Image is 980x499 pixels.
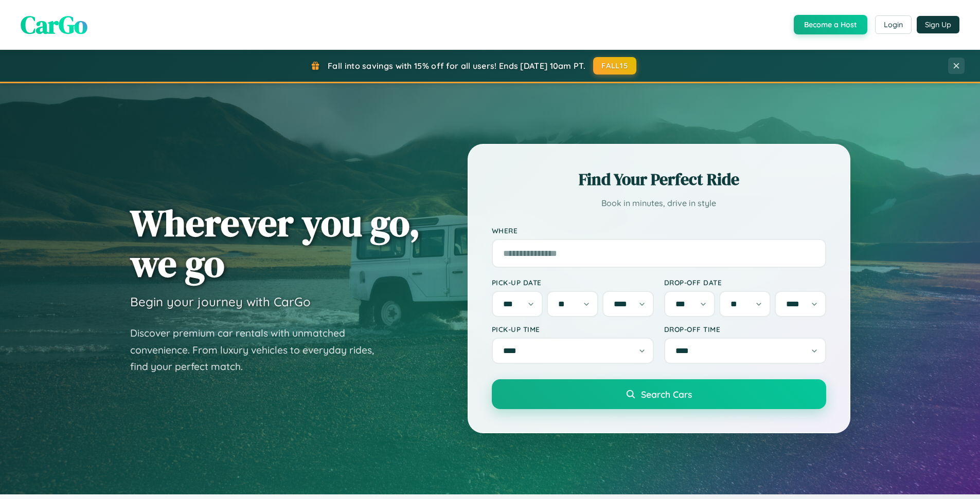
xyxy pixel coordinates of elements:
[492,226,826,235] label: Where
[917,16,959,33] button: Sign Up
[492,325,654,334] label: Pick-up Time
[328,61,585,71] span: Fall into savings with 15% off for all users! Ends [DATE] 10am PT.
[664,278,826,287] label: Drop-off Date
[593,57,636,75] button: FALL15
[21,8,87,42] span: CarGo
[875,15,912,34] button: Login
[794,15,867,34] button: Become a Host
[492,379,826,409] button: Search Cars
[492,278,654,287] label: Pick-up Date
[130,325,387,375] p: Discover premium car rentals with unmatched convenience. From luxury vehicles to everyday rides, ...
[130,202,420,284] h1: Wherever you go, we go
[492,168,826,191] h2: Find Your Perfect Ride
[130,294,311,309] h3: Begin your journey with CarGo
[492,196,826,211] p: Book in minutes, drive in style
[641,389,692,400] span: Search Cars
[664,325,826,334] label: Drop-off Time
